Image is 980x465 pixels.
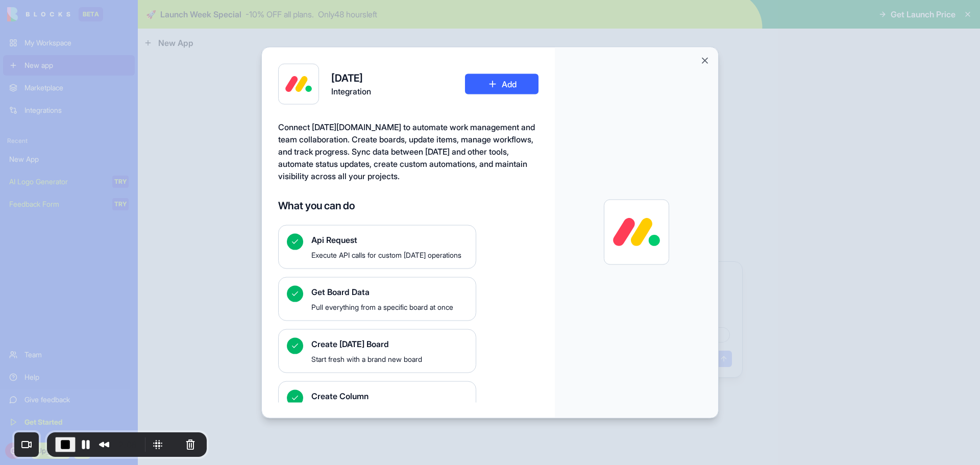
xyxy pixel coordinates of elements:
[278,121,535,181] span: Connect [DATE][DOMAIN_NAME] to automate work management and team collaboration. Create boards, up...
[278,198,538,212] h4: What you can do
[311,302,468,312] span: Pull everything from a specific board at once
[311,354,468,364] span: Start fresh with a brand new board
[331,70,371,85] h4: [DATE]
[311,285,468,298] span: Get Board Data
[311,389,468,402] span: Create Column
[311,337,468,350] span: Create [DATE] Board
[465,74,538,94] button: Add
[311,233,468,246] span: Api Request
[331,85,371,97] span: Integration
[311,250,468,260] span: Execute API calls for custom [DATE] operations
